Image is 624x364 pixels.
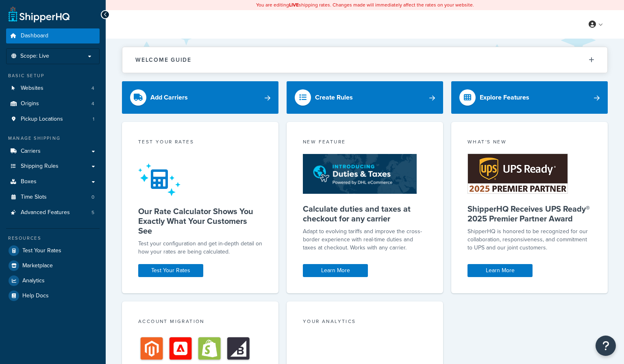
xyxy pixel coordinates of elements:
button: Welcome Guide [122,47,607,73]
div: Create Rules [315,92,353,103]
h5: ShipperHQ Receives UPS Ready® 2025 Premier Partner Award [467,204,591,223]
a: Test Your Rates [6,243,100,258]
a: Learn More [303,264,368,277]
span: Boxes [21,178,37,185]
a: Pickup Locations1 [6,112,100,127]
b: LIVE [289,1,299,9]
div: What's New [467,138,591,147]
span: Origins [21,100,39,107]
li: Time Slots [6,190,100,205]
span: 4 [91,100,94,107]
a: Origins4 [6,96,100,111]
span: Time Slots [21,194,47,201]
li: Pickup Locations [6,112,100,127]
a: Analytics [6,273,100,288]
div: Basic Setup [6,72,100,79]
span: Help Docs [22,292,49,299]
span: Advanced Features [21,209,70,216]
a: Websites4 [6,81,100,96]
a: Carriers [6,144,100,159]
li: Origins [6,96,100,111]
div: Your Analytics [303,318,427,327]
span: Marketplace [22,262,53,269]
a: Learn More [467,264,533,277]
a: Boxes [6,174,100,189]
span: Test Your Rates [22,247,61,254]
h5: Our Rate Calculator Shows You Exactly What Your Customers See [138,206,262,236]
div: Explore Features [480,92,529,103]
div: New Feature [303,138,427,147]
div: Manage Shipping [6,135,100,142]
h5: Calculate duties and taxes at checkout for any carrier [303,204,427,223]
span: Analytics [22,277,45,284]
a: Time Slots0 [6,190,100,205]
span: Scope: Live [20,53,49,60]
span: Pickup Locations [21,116,63,123]
span: 4 [91,85,94,92]
a: Create Rules [287,81,443,114]
a: Advanced Features5 [6,205,100,220]
a: Add Carriers [122,81,278,114]
span: Websites [21,85,43,92]
span: Shipping Rules [21,163,59,170]
span: Carriers [21,148,41,155]
li: Websites [6,81,100,96]
div: Test your configuration and get in-depth detail on how your rates are being calculated. [138,240,262,256]
div: Resources [6,235,100,242]
a: Test Your Rates [138,264,203,277]
button: Open Resource Center [596,336,616,356]
div: Test your rates [138,138,262,147]
p: Adapt to evolving tariffs and improve the cross-border experience with real-time duties and taxes... [303,227,427,252]
p: ShipperHQ is honored to be recognized for our collaboration, responsiveness, and commitment to UP... [467,227,591,252]
a: Explore Features [451,81,608,114]
a: Shipping Rules [6,159,100,174]
h2: Welcome Guide [135,57,191,63]
a: Marketplace [6,258,100,273]
li: Advanced Features [6,205,100,220]
span: 5 [91,209,94,216]
span: Dashboard [21,32,48,39]
a: Dashboard [6,28,100,43]
div: Add Carriers [150,92,188,103]
span: 1 [93,116,94,123]
a: Help Docs [6,288,100,303]
span: 0 [91,194,94,201]
div: Account Migration [138,318,262,327]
